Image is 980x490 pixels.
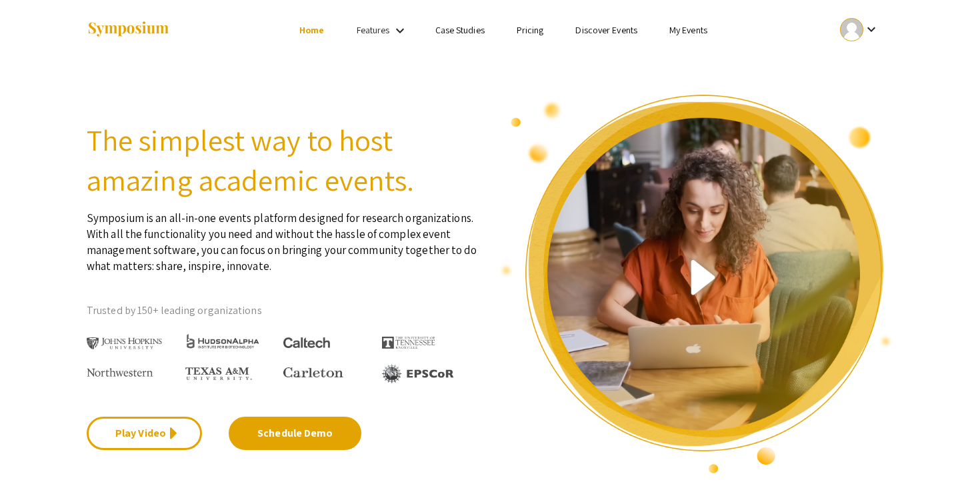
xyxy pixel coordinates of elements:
h2: The simplest way to host amazing academic events. [87,120,480,200]
img: Johns Hopkins University [87,337,162,350]
mat-icon: Expand account dropdown [863,21,879,37]
img: video overview of Symposium [500,93,893,475]
a: Case Studies [435,24,485,36]
a: Home [299,24,324,36]
img: Northwestern [87,368,153,376]
a: Pricing [517,24,544,36]
img: Carleton [283,367,343,378]
button: Expand account dropdown [826,15,893,45]
a: Schedule Demo [229,417,361,450]
a: Play Video [87,417,202,450]
img: Symposium by ForagerOne [87,21,170,39]
img: EPSCOR [382,364,455,383]
img: Texas A&M University [185,367,252,381]
a: My Events [669,24,707,36]
p: Trusted by 150+ leading organizations [87,301,480,321]
img: Caltech [283,337,330,349]
mat-icon: Expand Features list [392,23,408,39]
p: Symposium is an all-in-one events platform designed for research organizations. With all the func... [87,200,480,274]
img: HudsonAlpha [185,333,261,349]
a: Features [357,24,390,36]
a: Discover Events [575,24,637,36]
img: The University of Tennessee [382,337,435,349]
